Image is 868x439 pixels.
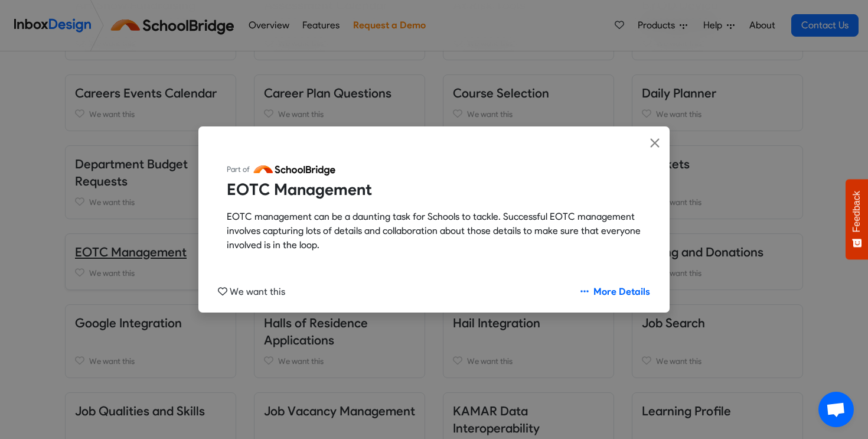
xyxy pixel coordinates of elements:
[851,191,862,232] span: Feedback
[640,126,670,160] button: Close
[252,160,341,179] img: logo_schoolbridge.svg
[846,179,868,259] button: Feedback - Show survey
[227,179,641,200] h4: EOTC Management
[818,392,854,427] a: Open chat
[570,281,660,303] a: More Details
[230,286,285,297] span: We want this
[208,281,295,303] button: We want this
[227,210,641,252] p: EOTC management can be a daunting task for Schools to tackle. Successful EOTC management involves...
[227,164,250,175] span: Part of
